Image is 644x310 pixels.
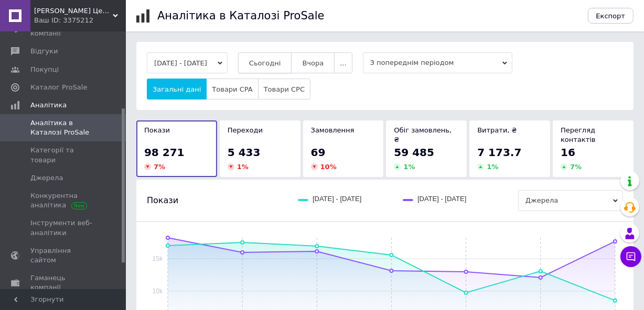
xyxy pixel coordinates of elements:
[147,52,228,73] button: [DATE] - [DATE]
[487,163,498,171] span: 1 %
[157,9,324,22] h1: Аналітика в Каталозі ProSale
[212,85,252,93] span: Товари CPA
[228,126,263,134] span: Переходи
[30,218,97,237] span: Інструменти веб-аналітики
[264,85,305,93] span: Товари CPC
[153,85,201,93] span: Загальні дані
[620,246,641,267] button: Чат з покупцем
[147,195,178,206] span: Покази
[238,52,292,73] button: Сьогодні
[561,126,596,143] span: Перегляд контактів
[291,52,335,73] button: Вчора
[477,146,521,159] span: 7 173.7
[144,146,185,159] span: 98 271
[30,146,97,164] span: Категорії та товари
[30,118,97,137] span: Аналітика в Каталозі ProSale
[258,79,310,99] button: Товари CPC
[30,173,63,183] span: Джерела
[153,255,163,262] text: 15k
[34,6,113,16] span: Садовий Центр "Садівник"
[588,8,634,24] button: Експорт
[394,126,452,143] span: Обіг замовлень, ₴
[311,146,326,159] span: 69
[30,65,59,74] span: Покупці
[228,146,261,159] span: 5 433
[394,146,434,159] span: 59 485
[153,287,163,295] text: 10k
[30,273,97,292] span: Гаманець компанії
[311,126,355,134] span: Замовлення
[30,101,67,110] span: Аналітика
[320,163,337,171] span: 10 %
[477,126,517,134] span: Витрати, ₴
[30,47,58,56] span: Відгуки
[206,79,258,99] button: Товари CPA
[154,163,165,171] span: 7 %
[30,83,87,92] span: Каталог ProSale
[302,59,324,67] span: Вчора
[596,12,626,20] span: Експорт
[237,163,249,171] span: 1 %
[249,59,281,67] span: Сьогодні
[403,163,415,171] span: 1 %
[34,16,126,25] div: Ваш ID: 3375212
[570,163,582,171] span: 7 %
[334,52,352,73] button: ...
[30,191,97,210] span: Конкурентна аналітика
[147,79,207,99] button: Загальні дані
[363,52,512,73] span: З попереднім періодом
[561,146,575,159] span: 16
[340,59,346,67] span: ...
[144,126,170,134] span: Покази
[30,246,97,265] span: Управління сайтом
[518,190,623,211] span: Джерела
